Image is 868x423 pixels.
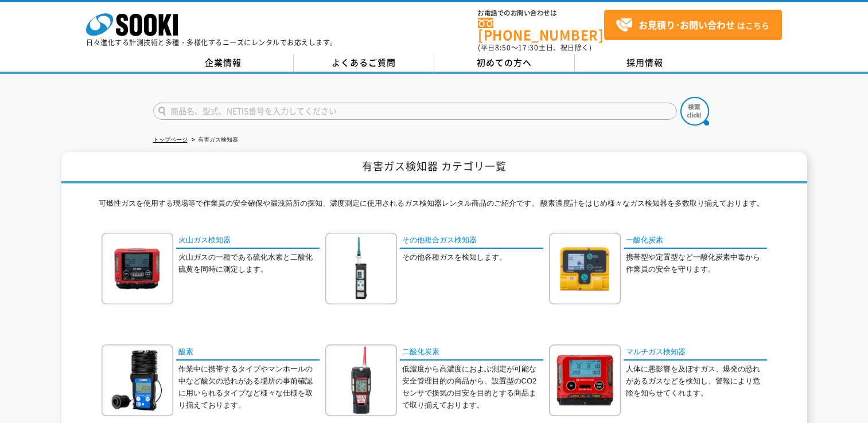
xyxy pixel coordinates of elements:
[549,233,621,304] img: 一酸化炭素
[176,344,320,361] a: 酸素
[575,54,715,72] a: 採用情報
[604,10,782,40] a: お見積り･お問い合わせはこちら
[153,103,677,120] input: 商品名、型式、NETIS番号を入力してください
[86,39,337,46] p: 日々進化する計測技術と多種・多様化するニーズにレンタルでお応えします。
[616,17,769,34] span: はこちら
[153,54,294,72] a: 企業情報
[478,42,591,53] span: (平日 ～ 土日、祝日除く)
[325,233,397,304] img: その他複合ガス検知器
[178,252,320,276] p: 火山ガスの一種である硫化水素と二酸化硫黄を同時に測定します。
[624,344,767,361] a: マルチガス検知器
[680,97,709,126] img: btn_search.png
[402,363,543,411] p: 低濃度から高濃度におよぶ測定が可能な安全管理目的の商品から、設置型のCO2センサで換気の目安を目的とする商品まで取り揃えております。
[153,136,188,143] a: トップページ
[639,18,735,32] strong: お見積り･お問い合わせ
[478,18,604,41] a: [PHONE_NUMBER]
[434,54,575,72] a: 初めての方へ
[549,344,621,416] img: マルチガス検知器
[61,152,807,183] h1: 有害ガス検知器 カテゴリ一覧
[189,134,238,146] li: 有害ガス検知器
[477,56,532,69] span: 初めての方へ
[102,344,173,416] img: 酸素
[325,344,397,416] img: 二酸化炭素
[99,198,770,216] p: 可燃性ガスを使用する現場等で作業員の安全確保や漏洩箇所の探知、濃度測定に使用されるガス検知器レンタル商品のご紹介です。 酸素濃度計をはじめ様々なガス検知器を多数取り揃えております。
[176,233,320,249] a: 火山ガス検知器
[102,233,173,304] img: 火山ガス検知器
[178,363,320,411] p: 作業中に携帯するタイプやマンホールの中など酸欠の恐れがある場所の事前確認に用いられるタイプなど様々な仕様を取り揃えております。
[402,252,543,264] p: その他各種ガスを検知します。
[624,233,767,249] a: 一酸化炭素
[518,42,539,53] span: 17:30
[478,10,604,17] span: お電話でのお問い合わせは
[400,233,543,249] a: その他複合ガス検知器
[626,363,767,399] p: 人体に悪影響を及ぼすガス、爆発の恐れがあるガスなどを検知し、警報により危険を知らせてくれます。
[400,344,543,361] a: 二酸化炭素
[294,54,434,72] a: よくあるご質問
[626,252,767,276] p: 携帯型や定置型など一酸化炭素中毒から作業員の安全を守ります。
[495,42,511,53] span: 8:50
